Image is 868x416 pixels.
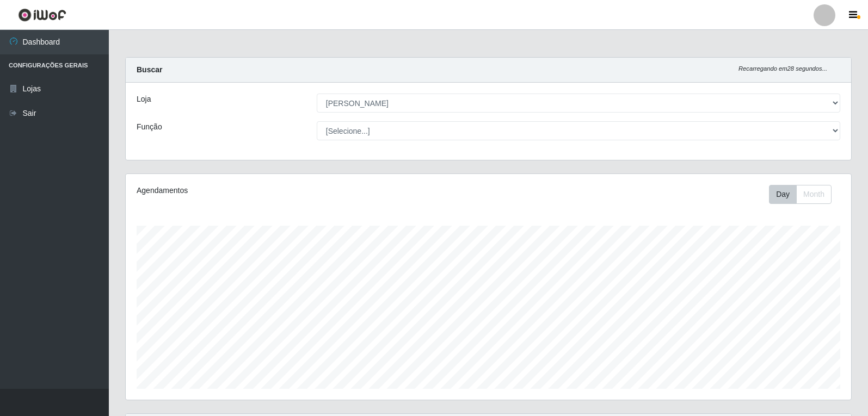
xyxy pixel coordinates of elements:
i: Recarregando em 28 segundos... [738,65,827,72]
button: Day [769,185,797,204]
div: Toolbar with button groups [769,185,840,204]
div: First group [769,185,832,204]
label: Loja [137,94,151,105]
strong: Buscar [137,65,162,74]
button: Month [796,185,832,204]
div: Agendamentos [137,185,420,196]
img: CoreUI Logo [18,8,66,22]
label: Função [137,121,162,133]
